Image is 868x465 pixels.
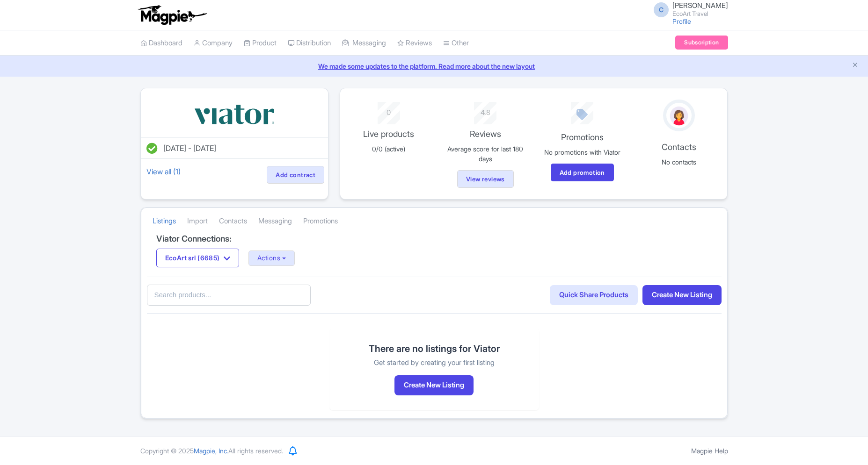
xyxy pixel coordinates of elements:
[6,61,862,71] a: We made some updates to the platform. Read more about the new layout
[443,144,528,164] p: Average score for last 180 days
[394,375,474,395] button: Create New Listing
[346,102,431,118] div: 0
[550,285,638,305] a: Quick Share Products
[443,128,528,140] p: Reviews
[551,164,614,181] a: Add promotion
[672,11,728,17] small: EcoArt Travel
[642,285,722,305] a: Create New Listing
[303,208,338,234] a: Promotions
[156,249,240,267] button: EcoArt srl (6685)
[135,446,289,456] div: Copyright © 2025 All rights reserved.
[540,147,625,157] p: No promotions with Viator
[369,343,500,354] h2: There are no listings for Viator
[346,144,431,154] p: 0/0 (active)
[636,157,722,167] p: No contacts
[244,30,277,56] a: Product
[145,165,182,178] a: View all (1)
[192,100,277,129] img: vbqrramwp3xkpi4ekcjz.svg
[258,208,292,234] a: Messaging
[163,143,216,153] span: [DATE] - [DATE]
[648,2,728,17] a: C [PERSON_NAME] EcoArt Travel
[248,250,295,266] button: Actions
[397,30,432,56] a: Reviews
[672,17,691,25] a: Profile
[443,102,528,118] div: 4.8
[675,36,728,50] a: Subscription
[636,141,722,153] p: Contacts
[668,105,690,127] img: avatar_key_member-9c1dde93af8b07d7383eb8b5fb890c87.png
[288,30,331,56] a: Distribution
[654,2,669,17] span: C
[194,30,233,56] a: Company
[194,447,228,455] span: Magpie, Inc.
[346,128,431,140] p: Live products
[374,358,495,368] p: Get started by creating your first listing
[267,166,324,184] a: Add contract
[136,5,208,25] img: logo-ab69f6fb50320c5b225c76a69d11143b.png
[691,447,728,455] a: Magpie Help
[457,170,514,188] a: View reviews
[156,234,712,243] h4: Viator Connections:
[153,208,176,234] a: Listings
[443,30,469,56] a: Other
[342,30,386,56] a: Messaging
[187,208,208,234] a: Import
[219,208,247,234] a: Contacts
[147,285,311,306] input: Search products...
[540,131,625,143] p: Promotions
[672,1,728,10] span: [PERSON_NAME]
[852,60,859,71] button: Close announcement
[140,30,182,56] a: Dashboard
